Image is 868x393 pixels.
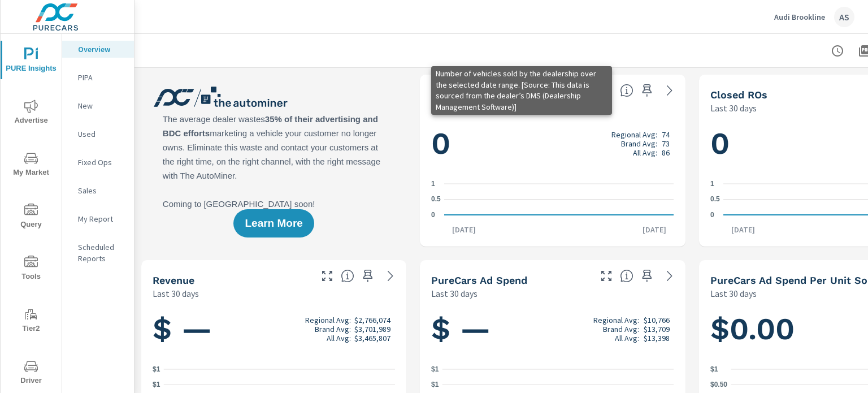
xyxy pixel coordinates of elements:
[78,72,125,83] p: PIPA
[354,316,390,325] p: $2,766,074
[153,287,199,300] p: Last 30 days
[431,89,458,101] h5: Sales
[381,267,400,285] a: See more details in report
[4,47,58,75] span: PURE Insights
[78,157,125,168] p: Fixed Ops
[153,381,160,389] text: $1
[615,334,639,343] p: All Avg:
[78,185,125,196] p: Sales
[62,182,134,199] div: Sales
[4,308,58,335] span: Tier2
[710,287,757,300] p: Last 30 days
[710,101,757,115] p: Last 30 days
[431,211,435,219] text: 0
[603,325,639,334] p: Brand Avg:
[611,130,657,139] p: Regional Avg:
[431,287,478,300] p: Last 30 days
[78,128,125,140] p: Used
[354,334,390,343] p: $3,465,807
[4,152,58,179] span: My Market
[341,269,354,283] span: Total sales revenue over the selected date range. [Source: This data is sourced from the dealer’s...
[327,334,351,343] p: All Avg:
[638,81,656,100] span: Save this to your personalized report
[431,124,674,163] h1: 0
[661,267,679,285] a: See more details in report
[662,139,670,148] p: 73
[315,325,351,334] p: Brand Avg:
[633,148,657,157] p: All Avg:
[774,12,825,22] p: Audi Brookline
[638,267,656,285] span: Save this to your personalized report
[4,204,58,231] span: Query
[359,267,377,285] span: Save this to your personalized report
[153,365,160,373] text: $1
[710,381,727,389] text: $0.50
[78,213,125,224] p: My Report
[710,365,718,373] text: $1
[710,211,714,219] text: 0
[644,334,670,343] p: $13,398
[597,81,615,100] button: Make Fullscreen
[431,274,527,286] h5: PureCars Ad Spend
[233,209,314,237] button: Learn More
[153,310,395,348] h1: $ —
[62,126,134,142] div: Used
[318,267,336,285] button: Make Fullscreen
[62,97,134,114] div: New
[305,316,351,325] p: Regional Avg:
[153,274,194,286] h5: Revenue
[444,224,484,235] p: [DATE]
[431,180,435,188] text: 1
[62,41,134,58] div: Overview
[635,224,674,235] p: [DATE]
[78,44,125,55] p: Overview
[431,365,439,373] text: $1
[597,267,615,285] button: Make Fullscreen
[431,196,441,204] text: 0.5
[78,100,125,111] p: New
[834,7,854,27] div: AS
[4,256,58,283] span: Tools
[644,325,670,334] p: $13,709
[431,381,439,389] text: $1
[62,154,134,171] div: Fixed Ops
[62,210,134,227] div: My Report
[431,101,478,115] p: Last 30 days
[78,241,125,264] p: Scheduled Reports
[245,218,302,228] span: Learn More
[620,269,633,283] span: Total cost of media for all PureCars channels for the selected dealership group over the selected...
[661,81,679,100] a: See more details in report
[354,325,390,334] p: $3,701,989
[723,224,763,235] p: [DATE]
[662,130,670,139] p: 74
[431,310,674,348] h1: $ —
[662,148,670,157] p: 86
[710,180,714,188] text: 1
[710,196,720,204] text: 0.5
[644,316,670,325] p: $10,766
[593,316,639,325] p: Regional Avg:
[62,69,134,86] div: PIPA
[4,360,58,387] span: Driver
[621,139,657,148] p: Brand Avg:
[4,100,58,127] span: Advertise
[710,89,767,101] h5: Closed ROs
[62,239,134,267] div: Scheduled Reports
